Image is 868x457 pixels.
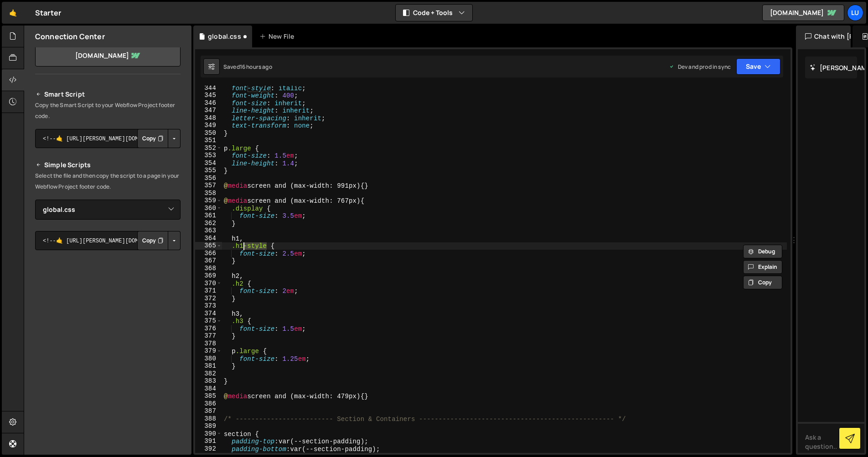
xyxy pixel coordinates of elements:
[137,231,168,250] button: Copy
[195,430,222,438] div: 390
[35,45,181,67] a: [DOMAIN_NAME]
[195,392,222,400] div: 385
[35,170,181,192] p: Select the file and then copy the script to a page in your Webflow Project footer code.
[195,159,222,167] div: 354
[195,114,222,122] div: 348
[195,152,222,159] div: 353
[195,437,222,445] div: 391
[35,31,105,41] h2: Connection Center
[240,63,272,71] div: 16 hours ago
[396,5,472,21] button: Code + Tools
[195,400,222,408] div: 386
[195,317,222,325] div: 375
[259,32,298,41] div: New File
[195,415,222,423] div: 388
[195,182,222,190] div: 357
[35,7,61,18] div: Starter
[2,2,24,24] a: 🤙
[195,362,222,370] div: 381
[195,227,222,235] div: 363
[195,355,222,363] div: 380
[35,129,181,148] textarea: <!--🤙 [URL][PERSON_NAME][DOMAIN_NAME]> <script>document.addEventListener("DOMContentLoaded", func...
[195,197,222,205] div: 359
[195,422,222,430] div: 389
[195,84,222,92] div: 344
[762,5,844,21] a: [DOMAIN_NAME]
[35,231,181,250] textarea: <!--🤙 [URL][PERSON_NAME][DOMAIN_NAME]> <script>document.addEventListener("DOMContentLoaded", func...
[195,445,222,453] div: 392
[195,302,222,310] div: 373
[195,332,222,340] div: 377
[195,205,222,212] div: 360
[208,32,241,41] div: global.css
[137,129,168,148] button: Copy
[195,190,222,197] div: 358
[195,280,222,288] div: 370
[195,107,222,114] div: 347
[736,58,780,75] button: Save
[35,353,181,435] iframe: YouTube video player
[195,92,222,99] div: 345
[195,295,222,303] div: 372
[669,63,731,71] div: Dev and prod in sync
[796,26,851,47] div: Chat with [PERSON_NAME]
[195,144,222,152] div: 352
[195,310,222,318] div: 374
[195,272,222,280] div: 369
[743,260,782,274] button: Explain
[847,5,863,21] a: Lu
[195,242,222,250] div: 365
[195,220,222,227] div: 362
[195,137,222,144] div: 351
[743,276,782,289] button: Copy
[195,250,222,257] div: 366
[195,370,222,378] div: 382
[35,100,181,122] p: Copy the Smart Script to your Webflow Project footer code.
[195,129,222,137] div: 350
[195,287,222,295] div: 371
[195,340,222,348] div: 378
[195,175,222,182] div: 356
[743,245,782,258] button: Debug
[137,129,181,148] div: Button group with nested dropdown
[35,89,181,100] h2: Smart Script
[195,212,222,220] div: 361
[195,99,222,107] div: 346
[195,235,222,242] div: 364
[195,265,222,272] div: 368
[195,407,222,415] div: 387
[195,347,222,355] div: 379
[137,231,181,250] div: Button group with nested dropdown
[195,257,222,265] div: 367
[195,377,222,385] div: 383
[35,265,181,347] iframe: YouTube video player
[223,63,272,71] div: Saved
[195,122,222,129] div: 349
[195,325,222,333] div: 376
[35,159,181,170] h2: Simple Scripts
[195,167,222,175] div: 355
[195,385,222,393] div: 384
